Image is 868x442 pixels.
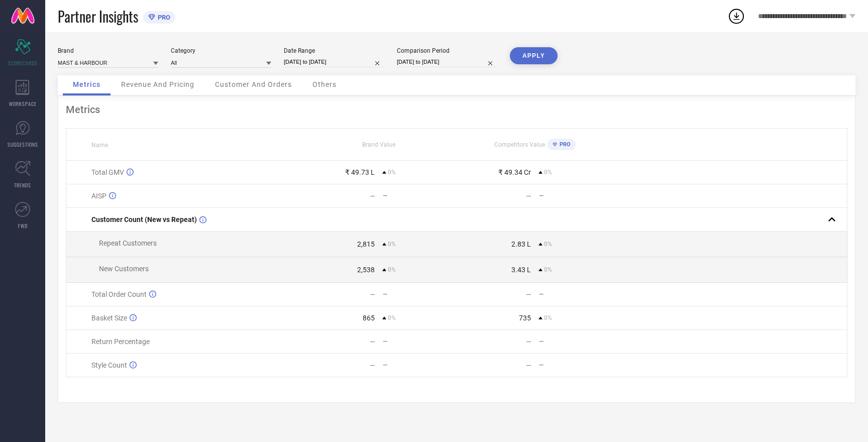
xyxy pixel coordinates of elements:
span: Total Order Count [91,290,147,298]
div: Category [171,47,271,54]
span: SUGGESTIONS [8,141,38,148]
div: — [526,338,531,346]
div: Open download list [727,7,745,25]
span: 0% [388,266,396,273]
div: — [370,361,375,369]
div: — [370,192,375,200]
span: 0% [544,266,552,273]
div: — [539,291,612,298]
div: 2,538 [357,266,375,274]
span: SCORECARDS [8,59,38,67]
div: Brand [58,47,158,54]
span: 0% [544,169,552,176]
span: Basket Size [91,314,127,322]
span: 0% [388,241,396,248]
span: 0% [544,241,552,248]
span: Name [91,142,108,149]
div: 2.83 L [511,240,531,248]
span: FWD [18,222,28,230]
div: — [383,362,456,369]
div: ₹ 49.73 L [345,168,375,176]
span: Customer And Orders [215,80,292,88]
span: Return Percentage [91,338,150,346]
div: — [370,338,375,346]
div: — [539,338,612,345]
div: — [383,338,456,345]
span: Repeat Customers [99,239,157,247]
span: PRO [557,141,571,148]
div: Metrics [66,103,847,116]
span: 0% [388,314,396,321]
div: — [526,361,531,369]
div: — [539,362,612,369]
span: Revenue And Pricing [121,80,194,88]
span: Total GMV [91,168,124,176]
span: WORKSPACE [9,100,37,107]
div: — [539,192,612,199]
button: APPLY [510,47,558,64]
div: Date Range [284,47,384,54]
div: — [526,192,531,200]
span: New Customers [99,265,149,273]
div: 3.43 L [511,266,531,274]
div: Comparison Period [397,47,497,54]
span: TRENDS [14,181,31,189]
div: — [526,290,531,298]
div: 865 [363,314,375,322]
span: Style Count [91,361,127,369]
span: 0% [388,169,396,176]
div: — [370,290,375,298]
span: 0% [544,314,552,321]
span: Others [312,80,337,88]
div: 2,815 [357,240,375,248]
span: Competitors Value [494,141,545,148]
span: Metrics [73,80,100,88]
span: Brand Value [362,141,395,148]
input: Select date range [284,57,384,67]
div: ₹ 49.34 Cr [498,168,531,176]
span: AISP [91,192,106,200]
div: — [383,291,456,298]
span: Partner Insights [58,6,138,27]
div: — [383,192,456,199]
input: Select comparison period [397,57,497,67]
span: Customer Count (New vs Repeat) [91,215,197,224]
span: PRO [155,14,170,21]
div: 735 [519,314,531,322]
